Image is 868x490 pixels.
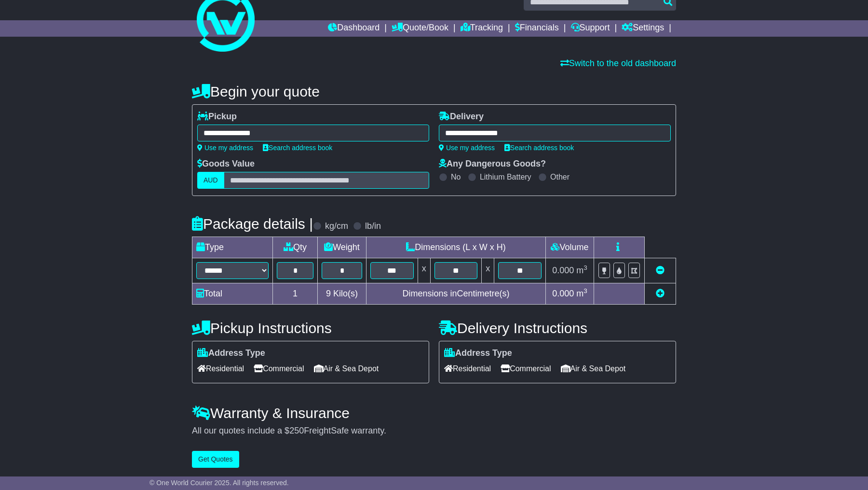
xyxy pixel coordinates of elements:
td: x [418,258,430,283]
a: Tracking [461,20,503,37]
h4: Delivery Instructions [439,320,676,336]
span: © One World Courier 2025. All rights reserved. [149,479,289,487]
span: Residential [197,361,244,376]
span: Commercial [254,361,304,376]
label: Address Type [444,348,512,359]
span: 250 [289,426,304,435]
span: 9 [326,289,331,298]
td: x [482,258,494,283]
td: Kilo(s) [318,283,366,305]
label: Lithium Battery [480,172,531,182]
label: kg/cm [325,221,348,232]
label: Address Type [197,348,265,359]
label: Pickup [197,112,237,122]
a: Use my address [439,144,495,152]
label: AUD [197,172,224,189]
span: 0.000 [552,266,574,275]
a: Support [571,20,610,37]
a: Add new item [656,289,665,298]
a: Use my address [197,144,253,152]
sup: 3 [583,264,587,271]
td: Type [192,237,273,258]
label: Any Dangerous Goods? [439,159,546,169]
span: Residential [444,361,491,376]
span: 0.000 [552,289,574,298]
sup: 3 [583,287,587,294]
label: Other [550,172,570,182]
label: No [451,172,461,182]
a: Switch to the old dashboard [560,58,676,68]
span: Commercial [501,361,551,376]
td: Dimensions (L x W x H) [366,237,545,258]
a: Settings [622,20,664,37]
span: m [576,289,587,298]
h4: Package details | [192,216,313,232]
td: Volume [545,237,594,258]
a: Search address book [263,144,332,152]
span: Air & Sea Depot [561,361,626,376]
a: Search address book [504,144,574,152]
td: 1 [273,283,318,305]
h4: Begin your quote [192,84,676,99]
span: m [576,266,587,275]
h4: Pickup Instructions [192,320,429,336]
button: Get Quotes [192,451,239,468]
a: Remove this item [656,266,665,275]
label: Delivery [439,112,484,122]
td: Dimensions in Centimetre(s) [366,283,545,305]
td: Qty [273,237,318,258]
a: Financials [515,20,559,37]
a: Dashboard [328,20,380,37]
label: lb/in [365,221,381,232]
div: All our quotes include a $ FreightSafe warranty. [192,426,676,436]
h4: Warranty & Insurance [192,405,676,421]
td: Weight [318,237,366,258]
span: Air & Sea Depot [314,361,379,376]
td: Total [192,283,273,305]
a: Quote/Book [392,20,448,37]
label: Goods Value [197,159,255,169]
